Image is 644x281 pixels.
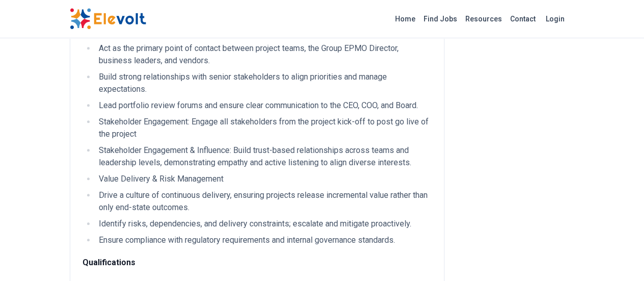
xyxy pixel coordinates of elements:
[96,116,432,140] li: Stakeholder Engagement: Engage all stakeholders from the project kick-off to post go live of the ...
[96,71,432,95] li: Build strong relationships with senior stakeholders to align priorities and manage expectations.
[506,11,540,27] a: Contact
[96,173,432,185] li: Value Delivery & Risk Management
[419,11,461,27] a: Find Jobs
[96,218,432,230] li: Identify risks, dependencies, and delivery constraints; escalate and mitigate proactively.
[391,11,419,27] a: Home
[70,8,146,30] img: Elevolt
[96,42,432,67] li: Act as the primary point of contact between project teams, the Group EPMO Director, business lead...
[82,258,135,267] strong: Qualifications
[96,189,432,214] li: Drive a culture of continuous delivery, ensuring projects release incremental value rather than o...
[96,144,432,169] li: Stakeholder Engagement & Influence: Build trust-based relationships across teams and leadership l...
[540,9,571,29] a: Login
[96,234,432,246] li: Ensure compliance with regulatory requirements and internal governance standards.
[593,232,644,281] iframe: Chat Widget
[96,99,432,112] li: Lead portfolio review forums and ensure clear communication to the CEO, COO, and Board.
[461,11,506,27] a: Resources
